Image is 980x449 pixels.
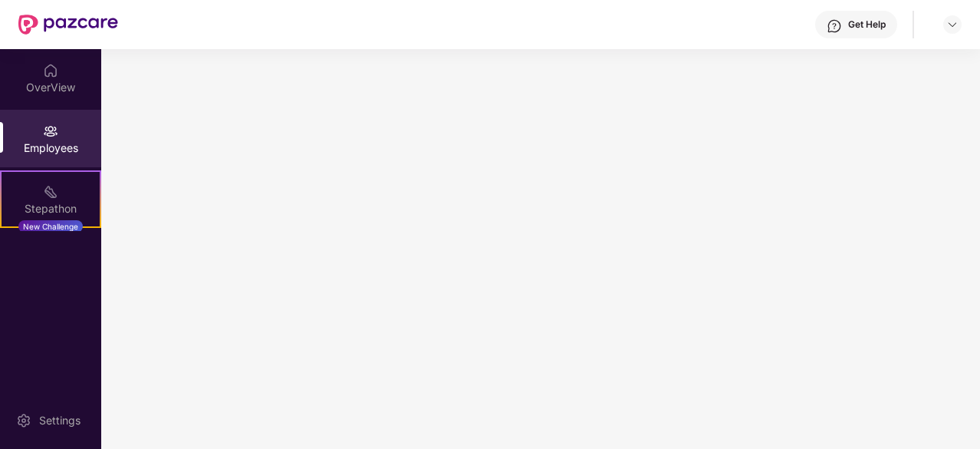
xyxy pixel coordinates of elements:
[35,413,85,428] div: Settings
[848,18,886,31] div: Get Help
[43,63,58,78] img: svg+xml;base64,PHN2ZyBpZD0iSG9tZSIgeG1sbnM9Imh0dHA6Ly93d3cudzMub3JnLzIwMDAvc3ZnIiB3aWR0aD0iMjAiIG...
[43,124,58,139] img: svg+xml;base64,PHN2ZyBpZD0iRW1wbG95ZWVzIiB4bWxucz0iaHR0cDovL3d3dy53My5vcmcvMjAwMC9zdmciIHdpZHRoPS...
[43,184,58,200] img: svg+xml;base64,PHN2ZyB4bWxucz0iaHR0cDovL3d3dy53My5vcmcvMjAwMC9zdmciIHdpZHRoPSIyMSIgaGVpZ2h0PSIyMC...
[16,413,31,428] img: svg+xml;base64,PHN2ZyBpZD0iU2V0dGluZy0yMHgyMCIgeG1sbnM9Imh0dHA6Ly93d3cudzMub3JnLzIwMDAvc3ZnIiB3aW...
[18,220,83,233] div: New Challenge
[946,18,959,31] img: svg+xml;base64,PHN2ZyBpZD0iRHJvcGRvd24tMzJ4MzIiIHhtbG5zPSJodHRwOi8vd3d3LnczLm9yZy8yMDAwL3N2ZyIgd2...
[2,201,100,216] div: Stepathon
[18,15,118,35] img: New Pazcare Logo
[827,18,842,34] img: svg+xml;base64,PHN2ZyBpZD0iSGVscC0zMngzMiIgeG1sbnM9Imh0dHA6Ly93d3cudzMub3JnLzIwMDAvc3ZnIiB3aWR0aD...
